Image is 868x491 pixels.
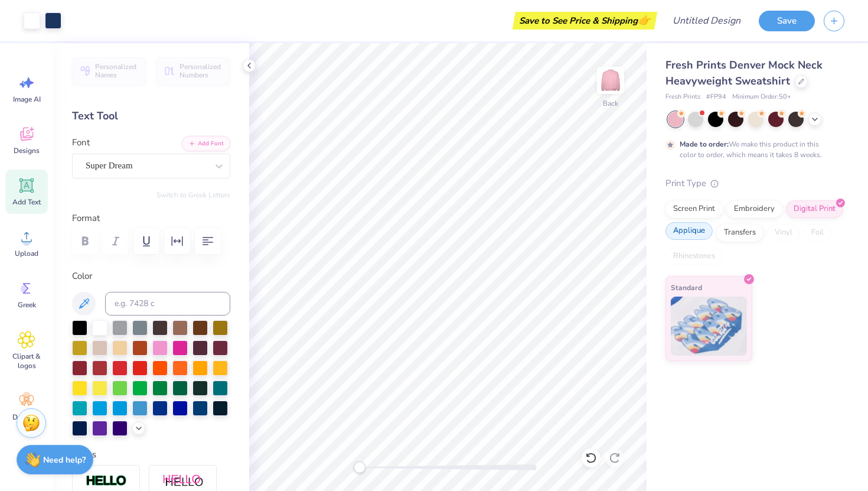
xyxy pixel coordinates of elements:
[706,92,726,102] span: # FP94
[43,454,86,466] strong: Need help?
[767,224,800,242] div: Vinyl
[156,57,230,84] button: Personalized Numbers
[599,69,622,92] img: Back
[72,57,146,84] button: Personalized Names
[671,297,747,356] img: Standard
[665,58,823,88] span: Fresh Prints Denver Mock Neck Heavyweight Sweatshirt
[354,461,366,473] div: Accessibility label
[680,139,825,160] div: We make this product in this color to order, which means it takes 8 weeks.
[732,92,791,102] span: Minimum Order: 50 +
[804,224,831,242] div: Foil
[603,98,618,109] div: Back
[663,9,750,32] input: Untitled Design
[72,269,230,283] label: Color
[786,200,843,218] div: Digital Print
[671,281,702,294] span: Standard
[14,146,40,155] span: Designs
[665,92,700,102] span: Fresh Prints
[95,63,139,79] span: Personalized Names
[86,474,127,488] img: Stroke
[665,200,723,218] div: Screen Print
[12,412,41,422] span: Decorate
[716,224,763,242] div: Transfers
[726,200,782,218] div: Embroidery
[156,190,230,200] button: Switch to Greek Letters
[665,222,713,240] div: Applique
[180,63,223,79] span: Personalized Numbers
[72,108,230,124] div: Text Tool
[515,12,654,30] div: Save to See Price & Shipping
[18,300,36,310] span: Greek
[7,352,46,370] span: Clipart & logos
[162,474,204,489] img: Shadow
[12,197,41,207] span: Add Text
[105,292,230,316] input: e.g. 7428 c
[72,212,230,225] label: Format
[638,13,651,27] span: 👉
[15,249,38,258] span: Upload
[182,136,230,151] button: Add Font
[72,136,90,149] label: Font
[13,95,41,104] span: Image AI
[665,248,723,265] div: Rhinestones
[665,177,844,190] div: Print Type
[759,11,815,31] button: Save
[680,139,729,149] strong: Made to order:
